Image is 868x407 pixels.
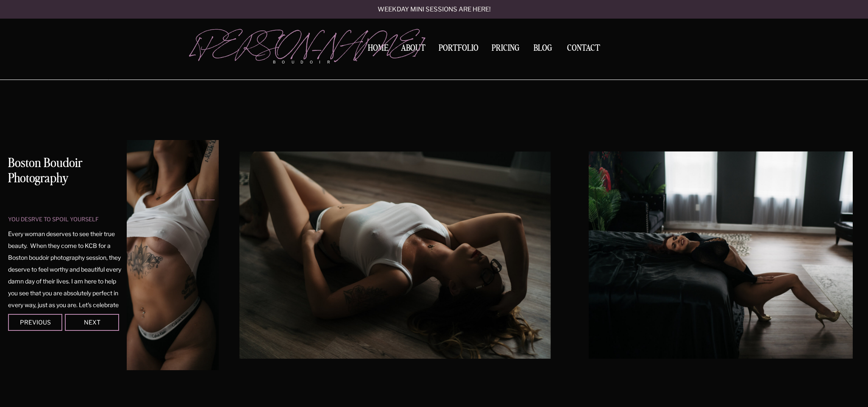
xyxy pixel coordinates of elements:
a: Contact [564,44,604,53]
p: Every woman deserves to see their true beauty. When they come to KCB for a Boston boudoir photogr... [8,228,122,301]
a: Weekday mini sessions are here! [355,6,513,14]
p: you desrve to spoil yourself [8,215,112,223]
img: Woman laying on a wood floor in a wet white shirt in a Boston boudoir photography session with Ke... [239,151,551,359]
a: BLOG [530,44,556,52]
div: Previous [10,319,61,324]
p: boudoir [273,59,343,65]
a: [PERSON_NAME] [191,30,343,55]
div: Next [67,319,117,324]
a: Pricing [489,44,522,55]
a: Portfolio [436,44,481,55]
img: Woman in wet white shirt and black Calvin Klein thong lifts her hands behind her head while being... [65,140,219,370]
h1: Boston Boudoir Photography [8,156,121,189]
